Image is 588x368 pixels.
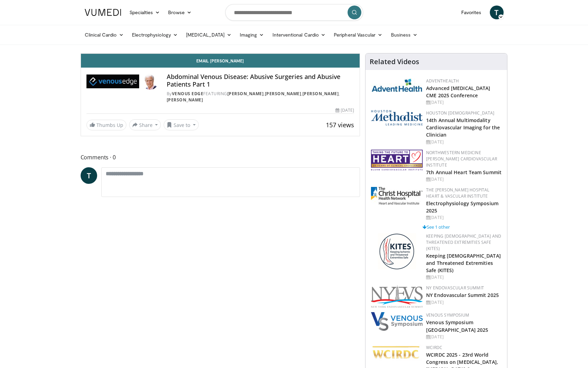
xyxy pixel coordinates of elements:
[164,6,196,19] a: Browse
[81,54,360,68] a: Email [PERSON_NAME]
[86,73,139,90] img: Venous Edge
[426,319,488,333] a: Venous Symposium [GEOGRAPHIC_DATA] 2025
[167,97,203,103] a: [PERSON_NAME]
[182,28,236,42] a: [MEDICAL_DATA]
[81,53,360,54] video-js: Video Player
[423,224,450,230] a: See 1 other
[85,9,121,16] img: VuMedi Logo
[172,91,204,97] a: Venous Edge
[426,285,484,291] a: NY Endovascular Summit
[426,215,502,221] div: [DATE]
[426,99,502,106] div: [DATE]
[128,28,182,42] a: Electrophysiology
[426,150,497,168] a: Northwestern Medicine [PERSON_NAME] Cardiovascular Institute
[167,73,354,88] h4: Abdominal Venous Disease: Abusive Surgeries and Abusive Patients Part 1
[426,139,502,145] div: [DATE]
[265,91,301,97] a: [PERSON_NAME]
[457,6,486,19] a: Favorites
[387,28,422,42] a: Business
[426,274,502,280] div: [DATE]
[426,169,502,176] a: 7th Annual Heart Team Summit
[426,299,502,306] div: [DATE]
[426,176,502,182] div: [DATE]
[125,6,164,19] a: Specialties
[167,91,354,103] div: By FEATURING , , ,
[371,345,423,361] img: ffc82633-9a14-4d8c-a33d-97fccf70c641.png.150x105_q85_autocrop_double_scale_upscale_version-0.2.png
[426,78,459,84] a: AdventHealth
[81,167,97,184] a: T
[371,78,423,92] img: 5c3c682d-da39-4b33-93a5-b3fb6ba9580b.jpg.150x105_q85_autocrop_double_scale_upscale_version-0.2.jpg
[371,187,423,205] img: 32b1860c-ff7d-4915-9d2b-64ca529f373e.jpg.150x105_q85_autocrop_double_scale_upscale_version-0.2.jpg
[336,107,354,113] div: [DATE]
[164,119,199,130] button: Save to
[426,200,498,214] a: Electrophysiology Symposium 2025
[371,150,423,170] img: f8a43200-de9b-4ddf-bb5c-8eb0ded660b2.png.150x105_q85_autocrop_double_scale_upscale_version-0.2.png
[302,91,339,97] a: [PERSON_NAME]
[371,312,423,331] img: 38765b2d-a7cd-4379-b3f3-ae7d94ee6307.png.150x105_q85_autocrop_double_scale_upscale_version-0.2.png
[371,110,423,126] img: 5e4488cc-e109-4a4e-9fd9-73bb9237ee91.png.150x105_q85_autocrop_double_scale_upscale_version-0.2.png
[225,4,363,21] input: Search topics, interventions
[426,187,489,199] a: The [PERSON_NAME] Hospital Heart & Vascular Institute
[370,58,419,66] h4: Related Videos
[81,153,360,162] span: Comments 0
[330,28,386,42] a: Peripheral Vascular
[426,110,494,116] a: Houston [DEMOGRAPHIC_DATA]
[426,292,499,298] a: NY Endovascular Summit 2025
[371,285,423,308] img: 9866eca1-bcc5-4ff0-8365-49bf9677412e.png.150x105_q85_autocrop_double_scale_upscale_version-0.2.png
[426,345,442,350] a: WCIRDC
[86,120,126,130] a: Thumbs Up
[236,28,268,42] a: Imaging
[426,85,490,99] a: Advanced [MEDICAL_DATA] CME 2025 Conference
[426,334,502,340] div: [DATE]
[81,28,128,42] a: Clinical Cardio
[268,28,330,42] a: Interventional Cardio
[326,121,354,129] span: 157 views
[490,6,504,19] a: T
[426,312,469,318] a: Venous Symposium
[426,252,501,273] a: Keeping [DEMOGRAPHIC_DATA] and Threatened Extremities Safe (KITES)
[129,119,161,130] button: Share
[426,233,501,251] a: Keeping [DEMOGRAPHIC_DATA] and Threatened Extremities Safe (KITES)
[426,117,500,138] a: 14th Annual Multimodality Cardiovascular Imaging for the Clinician
[142,73,158,90] img: Avatar
[227,91,264,97] a: [PERSON_NAME]
[378,233,416,269] img: bf26f766-c297-4107-aaff-b3718bba667b.png.150x105_q85_autocrop_double_scale_upscale_version-0.2.png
